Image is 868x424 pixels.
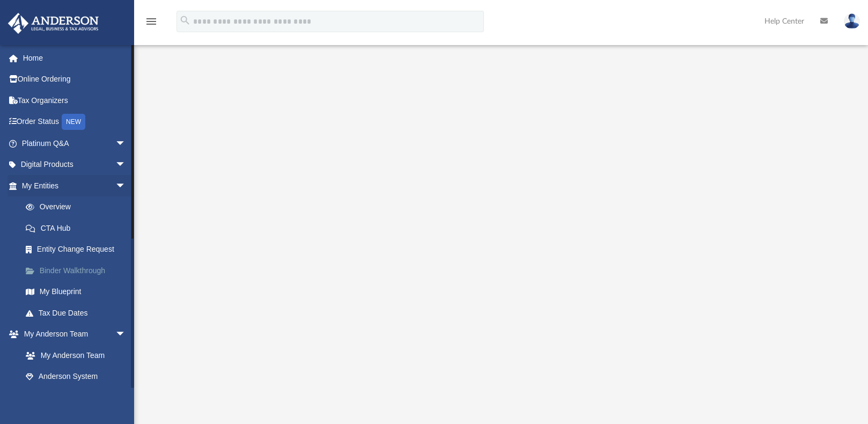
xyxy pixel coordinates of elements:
[844,13,860,29] img: User Pic
[15,302,142,324] a: Tax Due Dates
[15,260,142,281] a: Binder Walkthrough
[15,345,131,366] a: My Anderson Team
[115,175,137,197] span: arrow_drop_down
[115,154,137,176] span: arrow_drop_down
[8,47,142,69] a: Home
[15,239,142,260] a: Entity Change Request
[5,13,102,34] img: Anderson Advisors Platinum Portal
[145,15,158,28] i: menu
[8,175,142,196] a: My Entitiesarrow_drop_down
[179,14,191,26] i: search
[15,387,137,408] a: Client Referrals
[8,324,137,345] a: My Anderson Teamarrow_drop_down
[15,281,137,303] a: My Blueprint
[15,196,142,218] a: Overview
[8,111,142,133] a: Order StatusNEW
[115,133,137,155] span: arrow_drop_down
[145,20,158,28] a: menu
[8,133,142,154] a: Platinum Q&Aarrow_drop_down
[115,324,137,346] span: arrow_drop_down
[8,154,142,176] a: Digital Productsarrow_drop_down
[15,366,137,388] a: Anderson System
[15,217,142,239] a: CTA Hub
[62,114,85,130] div: NEW
[8,90,142,111] a: Tax Organizers
[8,69,142,90] a: Online Ordering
